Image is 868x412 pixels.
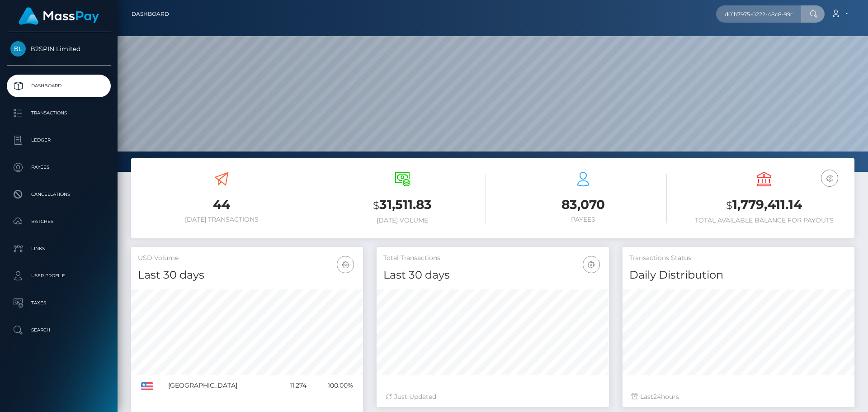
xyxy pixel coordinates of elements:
p: Payees [10,161,107,174]
a: Transactions [7,102,111,124]
a: Search [7,319,111,341]
h3: 83,070 [500,196,667,213]
small: $ [726,199,732,212]
span: 24 [653,393,661,401]
a: Taxes [7,292,111,314]
div: Last hours [632,392,845,402]
td: 11,274 [276,375,310,396]
input: Search... [716,5,801,23]
p: Links [10,242,107,256]
p: Dashboard [10,79,107,93]
img: US.png [141,382,153,390]
a: Payees [7,156,111,179]
h6: Total Available Balance for Payouts [680,217,848,224]
p: Taxes [10,296,107,310]
h6: [DATE] Transactions [138,216,305,223]
h3: 44 [138,196,305,213]
p: Search [10,323,107,337]
h6: Payees [500,216,667,223]
a: User Profile [7,265,111,287]
h4: Last 30 days [383,267,602,283]
a: Links [7,237,111,260]
h3: 31,511.83 [319,196,486,214]
p: Ledger [10,133,107,147]
p: Transactions [10,106,107,120]
span: B2SPIN Limited [7,45,111,53]
a: Dashboard [132,5,169,24]
img: B2SPIN Limited [10,41,26,57]
p: User Profile [10,269,107,283]
a: Batches [7,210,111,233]
h5: Transactions Status [629,254,848,263]
small: $ [373,199,379,212]
a: Ledger [7,129,111,152]
h4: Last 30 days [138,267,356,283]
h5: Total Transactions [383,254,602,263]
a: Dashboard [7,75,111,97]
p: Cancellations [10,188,107,201]
h5: USD Volume [138,254,356,263]
td: 100.00% [310,375,356,396]
p: Batches [10,215,107,228]
div: Just Updated [386,392,599,402]
h3: 1,779,411.14 [680,196,848,214]
h6: [DATE] Volume [319,217,486,224]
img: MassPay Logo [19,7,99,25]
td: [GEOGRAPHIC_DATA] [165,375,276,396]
a: Cancellations [7,183,111,206]
h4: Daily Distribution [629,267,848,283]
